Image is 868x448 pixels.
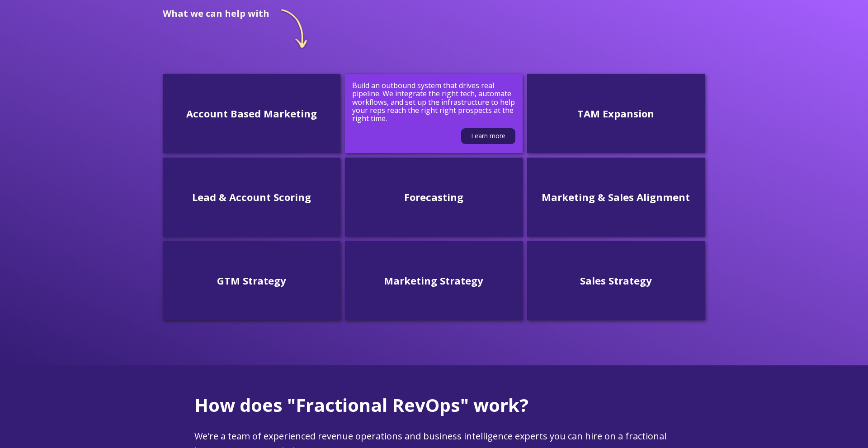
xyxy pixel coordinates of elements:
[352,81,515,123] p: Build an outbound system that drives real pipeline. We integrate the right tech, automate workflo...
[194,392,528,417] span: How does "Fractional RevOps" work?
[170,190,333,204] h3: Lead & Account Scoring
[534,190,698,204] h3: Marketing & Sales Alignment
[461,128,515,144] a: Learn more
[534,274,698,288] h3: Sales Strategy
[170,107,333,121] h3: Account Based Marketing
[352,190,515,204] h3: Forecasting
[534,107,698,121] h3: TAM Expansion
[352,274,515,288] h3: Marketing Strategy
[170,274,333,288] h3: GTM Strategy
[163,8,269,19] h2: What we can help with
